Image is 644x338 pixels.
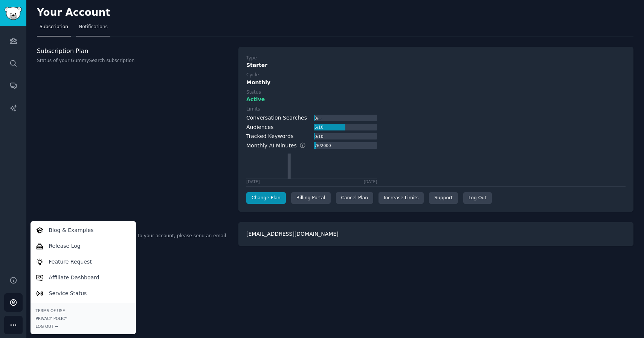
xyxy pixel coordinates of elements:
div: Conversation Searches [246,114,307,122]
div: Log Out → [36,324,131,329]
div: 76 / 2000 [314,142,331,149]
span: Notifications [79,24,108,30]
div: Monthly [246,79,626,86]
div: [DATE] [364,179,377,184]
div: Tracked Keywords [246,132,293,140]
a: Support [429,192,458,204]
div: Monthly AI Minutes [246,142,314,150]
p: Service Status [49,289,87,297]
a: Release Log [32,238,134,254]
img: GummySearch logo [5,7,22,20]
div: [EMAIL_ADDRESS][DOMAIN_NAME] [238,222,633,246]
h2: Your Account [37,7,110,19]
a: Notifications [76,21,110,36]
p: Status of your GummySearch subscription [37,58,230,64]
a: Terms of Use [36,308,131,313]
p: Release Log [49,242,81,250]
span: Subscription [40,24,68,30]
a: Increase Limits [378,192,424,204]
div: Cancel Plan [336,192,373,204]
div: Starter [246,61,626,69]
div: Limits [246,106,260,113]
div: Status [246,89,261,96]
a: Blog & Examples [32,222,134,238]
div: 3 / ∞ [314,115,322,121]
p: Blog & Examples [49,226,94,234]
p: Affiliate Dashboard [49,274,99,282]
a: Change Plan [246,192,286,204]
div: Log Out [463,192,492,204]
span: Active [246,95,265,103]
div: 0 / 10 [314,133,324,140]
div: Billing Portal [291,192,331,204]
a: Privacy Policy [36,316,131,321]
a: Subscription [37,21,71,36]
div: Type [246,55,257,62]
div: [DATE] [246,179,260,184]
div: Audiences [246,123,273,131]
a: Service Status [32,285,134,301]
div: 5 / 10 [314,124,324,130]
h3: Subscription Plan [37,47,230,55]
a: Feature Request [32,254,134,270]
p: Feature Request [49,258,92,266]
a: Affiliate Dashboard [32,270,134,285]
div: Cycle [246,72,259,79]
